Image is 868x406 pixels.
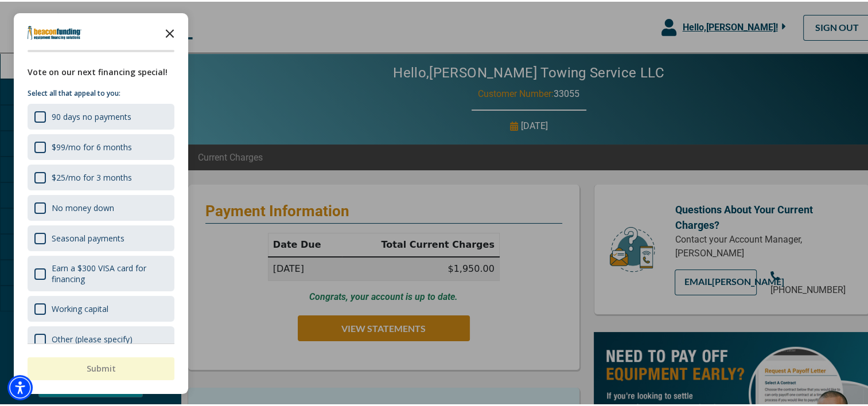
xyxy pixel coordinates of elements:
[14,11,188,392] div: Survey
[52,170,132,181] div: $25/mo for 3 months
[28,254,174,290] div: Earn a $300 VISA card for financing
[28,325,174,350] div: Other (please specify)
[28,86,174,97] p: Select all that appeal to you:
[52,332,133,343] div: Other (please specify)
[28,193,174,219] div: No money down
[52,261,168,283] div: Earn a $300 VISA card for financing
[52,302,108,313] div: Working capital
[7,373,33,399] div: Accessibility Menu
[28,163,174,189] div: $25/mo for 3 months
[28,24,81,38] img: Company logo
[52,231,124,242] div: Seasonal payments
[28,294,174,320] div: Working capital
[28,224,174,249] div: Seasonal payments
[52,140,132,151] div: $99/mo for 6 months
[28,102,174,128] div: 90 days no payments
[158,19,181,42] button: Close the survey
[28,356,174,378] button: Submit
[28,132,174,158] div: $99/mo for 6 months
[28,64,174,77] div: Vote on our next financing special!
[52,110,131,120] div: 90 days no payments
[52,201,114,212] div: No money down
